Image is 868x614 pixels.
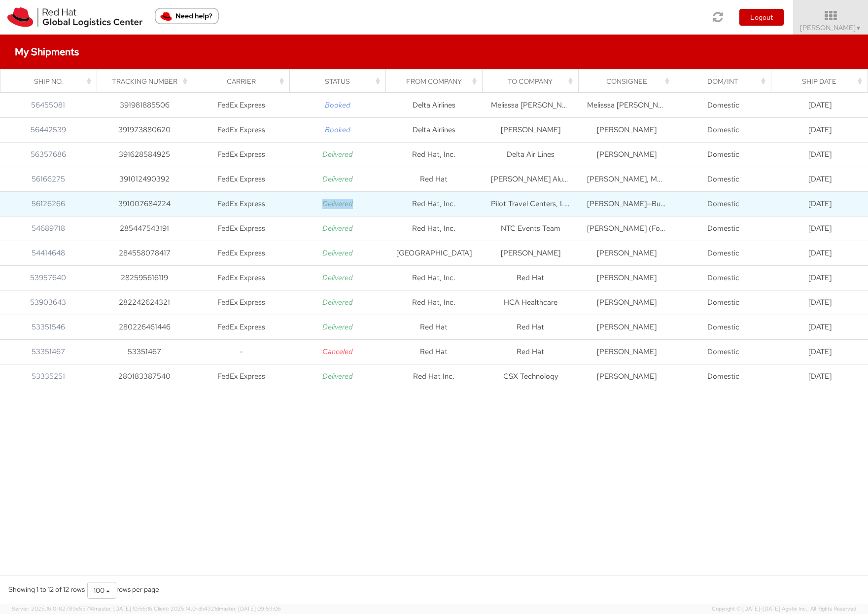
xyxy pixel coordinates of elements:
[193,167,289,191] td: FedEx Express
[579,142,675,167] td: [PERSON_NAME]
[97,93,193,117] td: 391981885506
[482,191,579,216] td: Pilot Travel Centers, LLC
[94,605,152,612] span: master, [DATE] 10:56:16
[386,265,483,290] td: Red Hat, Inc.
[97,315,193,339] td: 280226461446
[579,290,675,315] td: [PERSON_NAME]
[579,339,675,364] td: [PERSON_NAME]
[193,241,289,265] td: FedEx Express
[675,191,772,216] td: Domestic
[771,265,868,290] td: [DATE]
[675,117,772,142] td: Domestic
[675,93,772,117] td: Domestic
[193,290,289,315] td: FedEx Express
[193,93,289,117] td: FedEx Express
[771,167,868,191] td: [DATE]
[97,191,193,216] td: 391007684224
[579,93,675,117] td: Melisssa [PERSON_NAME]
[386,117,483,142] td: Delta Airlines
[482,265,579,290] td: Red Hat
[31,100,65,110] a: 56455081
[482,142,579,167] td: Delta Air Lines
[32,174,65,184] a: 56166275
[322,223,353,233] i: Delivered
[322,248,353,258] i: Delivered
[30,297,66,307] a: 53903643
[31,149,66,159] a: 56357686
[386,241,483,265] td: [GEOGRAPHIC_DATA]
[800,23,862,32] span: [PERSON_NAME]
[771,290,868,315] td: [DATE]
[675,265,772,290] td: Domestic
[325,125,350,135] i: Booked
[32,223,65,233] a: 54689718
[386,290,483,315] td: Red Hat, Inc.
[579,241,675,265] td: [PERSON_NAME]
[97,117,193,142] td: 391973880620
[386,167,483,191] td: Red Hat
[579,117,675,142] td: [PERSON_NAME]
[579,167,675,191] td: [PERSON_NAME], MTH Delta DX Week / RED HAT
[193,117,289,142] td: FedEx Express
[8,585,85,594] span: Showing 1 to 12 of 12 rows
[771,241,868,265] td: [DATE]
[675,364,772,389] td: Domestic
[97,216,193,241] td: 285447543191
[15,46,79,57] h4: My Shipments
[154,605,281,612] span: Client: 2025.14.0-db4321d
[322,347,353,357] i: Canceled
[684,76,768,86] div: Dom/Int
[482,167,579,191] td: [PERSON_NAME] Alumni Center
[780,76,865,86] div: Ship Date
[322,322,353,332] i: Delivered
[771,142,868,167] td: [DATE]
[87,582,116,599] button: 100
[9,76,94,86] div: Ship No.
[97,167,193,191] td: 391012490392
[712,605,856,613] span: Copyright © [DATE]-[DATE] Agistix Inc., All Rights Reserved
[771,191,868,216] td: [DATE]
[579,265,675,290] td: [PERSON_NAME]
[482,315,579,339] td: Red Hat
[739,9,784,26] button: Logout
[31,125,66,135] a: 56442539
[482,216,579,241] td: NTC Events Team
[97,265,193,290] td: 282595616119
[675,290,772,315] td: Domestic
[7,7,142,27] img: rh-logistics-00dfa346123c4ec078e1.svg
[193,364,289,389] td: FedEx Express
[675,142,772,167] td: Domestic
[12,605,152,612] span: Server: 2025.16.0-82789e55714
[482,290,579,315] td: HCA Healthcare
[386,339,483,364] td: Red Hat
[482,339,579,364] td: Red Hat
[325,100,350,110] i: Booked
[482,117,579,142] td: [PERSON_NAME]
[675,241,772,265] td: Domestic
[395,76,479,86] div: From Company
[202,76,286,86] div: Carrier
[579,191,675,216] td: [PERSON_NAME]—Building 1 POS Lab
[97,241,193,265] td: 284558078417
[675,216,772,241] td: Domestic
[491,76,575,86] div: To Company
[219,605,281,612] span: master, [DATE] 09:59:06
[322,297,353,307] i: Delivered
[386,315,483,339] td: Red Hat
[32,248,65,258] a: 54414648
[675,339,772,364] td: Domestic
[32,199,65,209] a: 56126266
[322,371,353,381] i: Delivered
[105,76,190,86] div: Tracking Number
[322,149,353,159] i: Delivered
[193,191,289,216] td: FedEx Express
[771,315,868,339] td: [DATE]
[675,167,772,191] td: Domestic
[155,8,219,24] button: Need help?
[482,93,579,117] td: Melisssa [PERSON_NAME]
[771,93,868,117] td: [DATE]
[94,586,104,595] span: 100
[771,339,868,364] td: [DATE]
[97,290,193,315] td: 282242624321
[482,241,579,265] td: [PERSON_NAME]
